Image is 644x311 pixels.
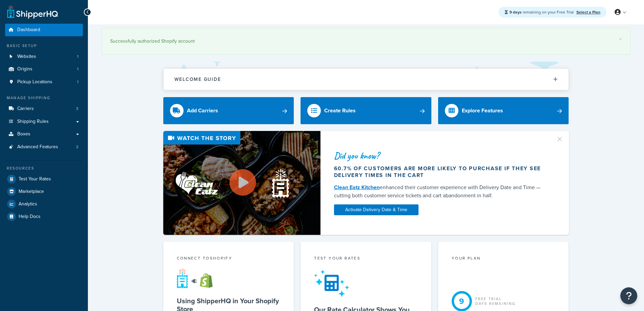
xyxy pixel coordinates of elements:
[19,176,51,182] span: Test Your Rates
[5,76,83,88] li: Pickup Locations
[5,63,83,75] li: Origins
[76,144,78,150] span: 2
[452,255,555,263] div: Your Plan
[324,106,356,115] div: Create Rules
[5,210,83,223] a: Help Docs
[187,106,218,115] div: Add Carriers
[5,173,83,185] a: Test Your Rates
[5,24,83,36] a: Dashboard
[5,128,83,140] a: Boxes
[77,54,78,60] span: 1
[5,141,83,153] a: Advanced Features2
[163,97,294,124] a: Add Carriers
[5,76,83,88] a: Pickup Locations1
[301,97,431,124] a: Create Rules
[5,43,83,49] div: Basic Setup
[334,165,548,179] div: 60.7% of customers are more likely to purchase if they see delivery times in the cart
[17,54,36,60] span: Websites
[462,106,503,115] div: Explore Features
[475,296,516,306] div: Free Trial Days Remaining
[76,106,78,112] span: 3
[17,144,58,150] span: Advanced Features
[334,183,380,191] a: Clean Eatz Kitchen
[177,268,219,288] img: connect-shq-shopify-9b9a8c5a.svg
[5,185,83,198] a: Marketplace
[174,77,221,82] h2: Welcome Guide
[17,119,49,125] span: Shipping Rules
[17,106,34,112] span: Carriers
[619,37,622,42] a: ×
[334,151,548,160] div: Did you know?
[438,97,569,124] a: Explore Features
[5,165,83,171] div: Resources
[334,183,548,200] div: enhanced their customer experience with Delivery Date and Time — cutting both customer service ti...
[314,255,418,263] div: Test your rates
[17,27,40,33] span: Dashboard
[620,287,637,304] button: Open Resource Center
[164,69,569,90] button: Welcome Guide
[5,103,83,115] li: Carriers
[5,50,83,63] a: Websites1
[5,198,83,210] a: Analytics
[19,201,37,207] span: Analytics
[77,66,78,72] span: 1
[19,214,41,220] span: Help Docs
[5,63,83,75] a: Origins1
[5,95,83,101] div: Manage Shipping
[509,9,522,15] strong: 9 days
[334,204,419,215] a: Activate Delivery Date & Time
[163,131,320,235] img: Video thumbnail
[576,9,600,15] a: Select a Plan
[17,131,30,137] span: Boxes
[177,255,281,263] div: Connect to Shopify
[17,66,32,72] span: Origins
[110,37,622,46] div: Successfully authorized Shopify account
[5,103,83,115] a: Carriers3
[5,50,83,63] li: Websites
[17,79,52,85] span: Pickup Locations
[5,141,83,153] li: Advanced Features
[509,9,575,15] span: remaining on your Free Trial
[77,79,78,85] span: 1
[5,115,83,128] a: Shipping Rules
[19,189,44,195] span: Marketplace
